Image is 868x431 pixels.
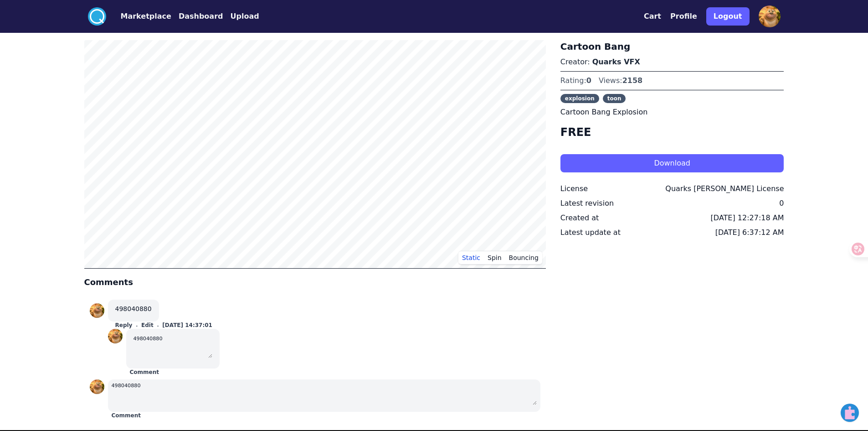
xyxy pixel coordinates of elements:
img: profile [90,379,104,394]
button: Logout [706,7,750,26]
p: Cartoon Bang Explosion [560,107,784,118]
div: License [560,183,588,194]
button: Comment [112,412,141,419]
button: Marketplace [121,11,171,22]
button: [DATE] 14:37:01 [162,322,212,329]
button: Edit [141,322,154,329]
button: Static [458,251,484,265]
small: 498040880 [112,383,141,389]
span: 0 [586,76,591,85]
button: Comment [130,369,159,376]
img: profile [759,5,781,27]
span: toon [603,94,626,103]
a: Dashboard [171,11,223,22]
button: Cart [644,11,661,22]
h3: Cartoon Bang [560,40,784,53]
a: 498040880 [115,305,152,312]
span: 2158 [622,76,643,85]
div: [DATE] 6:37:12 AM [715,227,784,238]
p: Creator: [560,57,784,68]
h4: FREE [560,125,784,140]
button: Upload [230,11,259,22]
a: Upload [223,11,259,22]
img: profile [90,303,104,318]
button: Reply [115,322,133,329]
img: CRXJS logo [841,404,859,422]
a: Quarks VFX [592,57,640,66]
h4: Comments [84,276,546,289]
button: Profile [670,11,697,22]
small: . [157,322,159,328]
div: [DATE] 12:27:18 AM [711,213,784,223]
img: profile [108,329,123,343]
div: Views: [599,75,642,86]
div: Created at [560,213,599,223]
small: 498040880 [134,336,163,342]
small: . [136,322,138,328]
span: explosion [560,94,599,103]
a: Logout [706,4,750,29]
button: Download [560,154,784,172]
div: Latest update at [560,227,621,238]
button: Spin [484,251,505,265]
a: Marketplace [106,11,171,22]
div: Latest revision [560,198,614,209]
div: Quarks [PERSON_NAME] License [665,183,784,194]
button: Bouncing [505,251,542,265]
button: Dashboard [179,11,223,22]
div: 0 [779,198,784,209]
div: Rating: [560,75,591,86]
